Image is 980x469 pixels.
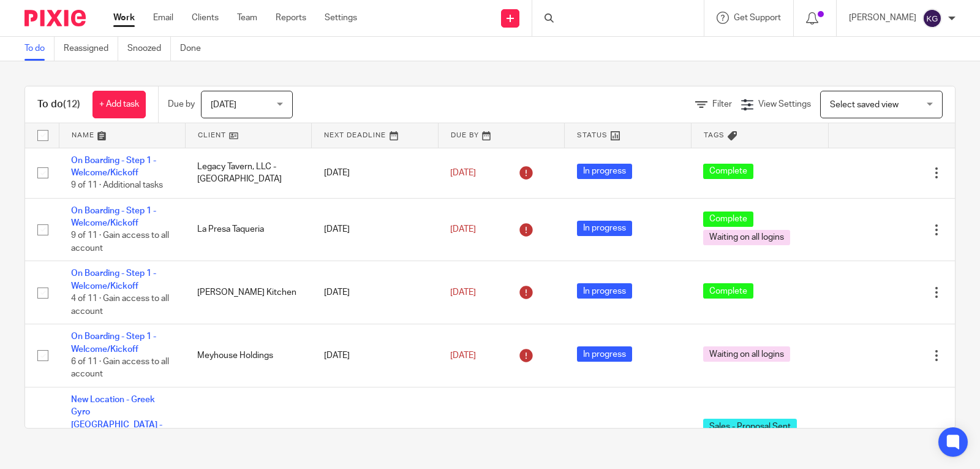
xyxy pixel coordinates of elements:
span: Filter [712,100,732,109]
span: In progress [577,283,632,299]
a: Reassigned [64,37,118,61]
span: 9 of 11 · Gain access to all account [71,232,169,253]
span: [DATE] [211,101,236,109]
td: [DATE] [312,324,438,387]
span: Complete [703,212,753,227]
td: La Presa Taqueria [185,198,311,261]
img: Pixie [24,10,86,26]
span: Get Support [734,13,781,22]
a: Settings [325,12,357,24]
a: Team [237,12,257,24]
span: 4 of 11 · Gain access to all account [71,294,169,316]
td: [DATE] [312,198,438,261]
span: [DATE] [450,288,476,297]
a: Snoozed [127,37,171,61]
span: [DATE] [450,351,476,360]
a: On Boarding - Step 1 - Welcome/Kickoff [71,269,156,290]
a: New Location - Greek Gyro [GEOGRAPHIC_DATA] - Existing client - Accounting [71,395,162,454]
span: (12) [63,99,80,109]
a: Reports [276,12,306,24]
span: Complete [703,164,753,179]
h1: To do [37,98,80,111]
a: On Boarding - Step 1 - Welcome/Kickoff [71,332,156,353]
td: [DATE] [312,261,438,324]
span: Sales - Proposal Sent [703,419,797,434]
span: View Settings [758,100,811,109]
p: Due by [168,98,195,110]
img: svg%3E [922,9,942,28]
a: On Boarding - Step 1 - Welcome/Kickoff [71,156,156,177]
span: Select saved view [830,101,899,109]
a: Work [113,12,135,24]
p: [PERSON_NAME] [849,12,916,24]
span: In progress [577,346,632,362]
span: [DATE] [450,225,476,234]
span: Waiting on all logins [703,230,790,245]
td: [DATE] [312,148,438,198]
td: Meyhouse Holdings [185,324,311,387]
span: [DATE] [450,169,476,177]
span: 6 of 11 · Gain access to all account [71,357,169,379]
a: Email [153,12,173,24]
a: Done [180,37,210,61]
span: Waiting on all logins [703,346,790,362]
span: Tags [704,132,725,139]
span: In progress [577,164,632,179]
span: 9 of 11 · Additional tasks [71,181,163,189]
td: Legacy Tavern, LLC - [GEOGRAPHIC_DATA] [185,148,311,198]
a: On Boarding - Step 1 - Welcome/Kickoff [71,207,156,227]
td: [PERSON_NAME] Kitchen [185,261,311,324]
a: + Add task [92,91,146,118]
span: In progress [577,221,632,236]
span: Complete [703,283,753,299]
a: Clients [192,12,219,24]
a: To do [24,37,55,61]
